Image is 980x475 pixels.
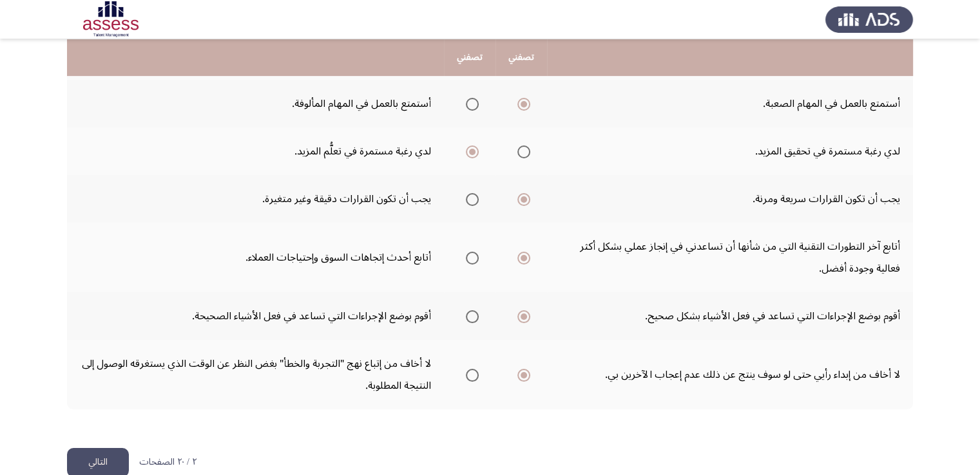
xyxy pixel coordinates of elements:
[139,457,197,468] p: ٢ / ٢٠ الصفحات
[461,247,479,268] mat-radio-group: Select an option
[547,175,913,223] td: يجب أن تكون القرارات سريعة ومرنة.
[547,127,913,175] td: لدي رغبة مستمرة في تحقيق المزيد.
[512,93,530,115] mat-radio-group: Select an option
[67,175,444,223] td: يجب أن تكون القرارات دقيقة وغير متغيرة.
[512,364,530,386] mat-radio-group: Select an option
[67,80,444,127] td: أستمتع بالعمل في المهام المألوفة.
[67,127,444,175] td: لدي رغبة مستمرة في تعلُّم المزيد.
[512,188,530,210] mat-radio-group: Select an option
[67,1,155,37] img: Assessment logo of Potentiality Assessment
[461,140,479,162] mat-radio-group: Select an option
[67,292,444,340] td: أقوم بوضع الإجراءات التي تساعد في فعل الأشياء الصحيحة.
[461,188,479,210] mat-radio-group: Select an option
[67,223,444,292] td: أتابع أحدث إتجاهات السوق وإحتياجات العملاء.
[461,364,479,386] mat-radio-group: Select an option
[461,93,479,115] mat-radio-group: Select an option
[67,340,444,409] td: لا أخاف من إتباع نهج "التجربة والخطأ" بغض النظر عن الوقت الذي يستغرقه الوصول إلى النتيجة المطلوبة.
[547,292,913,340] td: أقوم بوضع الإجراءات التي تساعد في فعل الأشياء بشكل صحيح.
[512,247,530,268] mat-radio-group: Select an option
[512,140,530,162] mat-radio-group: Select an option
[512,305,530,327] mat-radio-group: Select an option
[547,80,913,127] td: أستمتع بالعمل في المهام الصعبة.
[444,39,495,76] th: تصفني
[547,223,913,292] td: أتابع آخر التطورات التقنية التي من شأنها أن تساعدني في إنجاز عملي بشكل أكثر فعالية وجودة أفضل.
[825,1,913,37] img: Assess Talent Management logo
[547,340,913,409] td: لا أخاف من إبداء رأيي حتى لو سوف ينتج عن ذلك عدم إعجاب الآخرين بي.
[495,39,547,76] th: تصفني
[461,305,479,327] mat-radio-group: Select an option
